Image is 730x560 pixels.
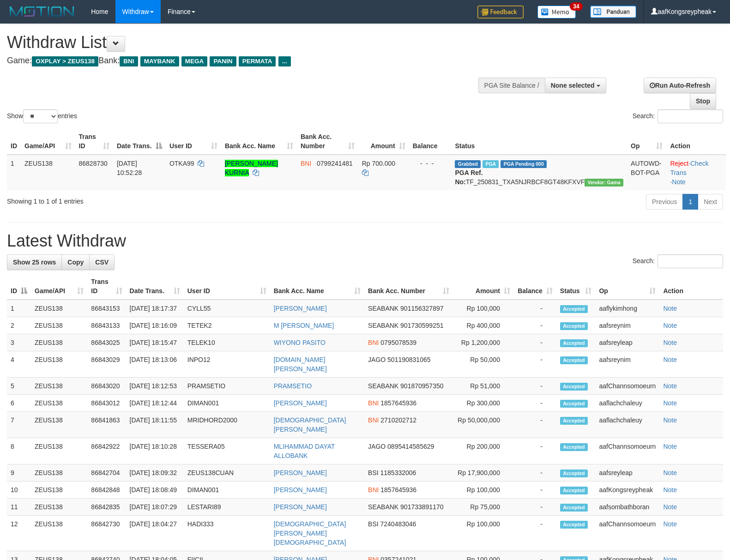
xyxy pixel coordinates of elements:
[274,443,335,459] a: MLIHAMMAD DAYAT ALLOBANK
[31,334,87,351] td: ZEUS138
[210,56,236,66] span: PANIN
[87,317,126,334] td: 86843133
[560,443,588,451] span: Accepted
[87,516,126,551] td: 86842730
[184,273,270,300] th: User ID: activate to sort column ascending
[663,382,677,390] a: Note
[368,382,398,390] span: SEABANK
[274,322,334,329] a: M [PERSON_NAME]
[670,160,688,167] a: Reject
[7,193,297,206] div: Showing 1 to 1 of 1 entries
[633,109,723,123] label: Search:
[87,438,126,464] td: 86842922
[166,128,221,155] th: User ID: activate to sort column ascending
[7,254,62,270] a: Show 25 rows
[514,464,556,482] td: -
[595,334,659,351] td: aafsreyleap
[87,351,126,378] td: 86843029
[560,322,588,330] span: Accepted
[690,93,716,109] a: Stop
[453,499,514,516] td: Rp 75,000
[560,383,588,391] span: Accepted
[368,356,386,363] span: JAGO
[87,378,126,395] td: 86843020
[595,482,659,499] td: aafKongsreypheak
[7,412,31,438] td: 7
[274,486,327,494] a: [PERSON_NAME]
[663,305,677,312] a: Note
[663,356,677,363] a: Note
[514,395,556,412] td: -
[560,504,588,512] span: Accepted
[274,305,327,312] a: [PERSON_NAME]
[663,339,677,346] a: Note
[87,482,126,499] td: 86842848
[585,179,623,187] span: Vendor URL: https://trx31.1velocity.biz
[31,516,87,551] td: ZEUS138
[184,412,270,438] td: MRIDHORD2000
[644,78,716,93] a: Run Auto-Refresh
[409,128,452,155] th: Balance
[87,499,126,516] td: 86842835
[514,516,556,551] td: -
[455,160,481,168] span: Grabbed
[451,155,627,190] td: TF_250831_TXA5NJRBCF8GT48KFXVF
[126,300,184,317] td: [DATE] 18:17:37
[451,128,627,155] th: Status
[31,378,87,395] td: ZEUS138
[595,300,659,317] td: aaflykimhong
[595,412,659,438] td: aaflachchaleuy
[7,351,31,378] td: 4
[400,322,443,329] span: Copy 901730599251 to clipboard
[453,378,514,395] td: Rp 51,000
[663,469,677,476] a: Note
[126,334,184,351] td: [DATE] 18:15:47
[75,128,113,155] th: Trans ID: activate to sort column ascending
[560,356,588,364] span: Accepted
[595,351,659,378] td: aafsreynim
[7,464,31,482] td: 9
[181,56,208,66] span: MEGA
[31,412,87,438] td: ZEUS138
[400,503,443,511] span: Copy 901733891170 to clipboard
[278,56,291,66] span: ...
[274,339,326,346] a: WIYONO PASITO
[666,155,726,190] td: · ·
[362,160,395,167] span: Rp 700.000
[453,464,514,482] td: Rp 17,900,000
[514,438,556,464] td: -
[184,300,270,317] td: CYLL55
[560,400,588,408] span: Accepted
[184,334,270,351] td: TELEK10
[87,464,126,482] td: 86842704
[31,300,87,317] td: ZEUS138
[126,351,184,378] td: [DATE] 18:13:06
[7,33,477,52] h1: Withdraw List
[7,334,31,351] td: 3
[31,464,87,482] td: ZEUS138
[274,469,327,476] a: [PERSON_NAME]
[453,317,514,334] td: Rp 400,000
[239,56,276,66] span: PERMATA
[670,160,708,176] a: Check Trans
[368,469,379,476] span: BSI
[87,395,126,412] td: 86843012
[317,160,353,167] span: Copy 0799241481 to clipboard
[184,378,270,395] td: PRAMSETIO
[666,128,726,155] th: Action
[514,499,556,516] td: -
[274,520,346,546] a: [DEMOGRAPHIC_DATA][PERSON_NAME][DEMOGRAPHIC_DATA]
[87,273,126,300] th: Trans ID: activate to sort column ascending
[453,334,514,351] td: Rp 1,200,000
[595,464,659,482] td: aafsreyleap
[7,155,21,190] td: 1
[23,109,58,123] select: Showentries
[274,416,346,433] a: [DEMOGRAPHIC_DATA][PERSON_NAME]
[672,178,686,186] a: Note
[663,520,677,528] a: Note
[274,503,327,511] a: [PERSON_NAME]
[560,470,588,477] span: Accepted
[7,516,31,551] td: 12
[31,273,87,300] th: Game/API: activate to sort column ascending
[663,503,677,511] a: Note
